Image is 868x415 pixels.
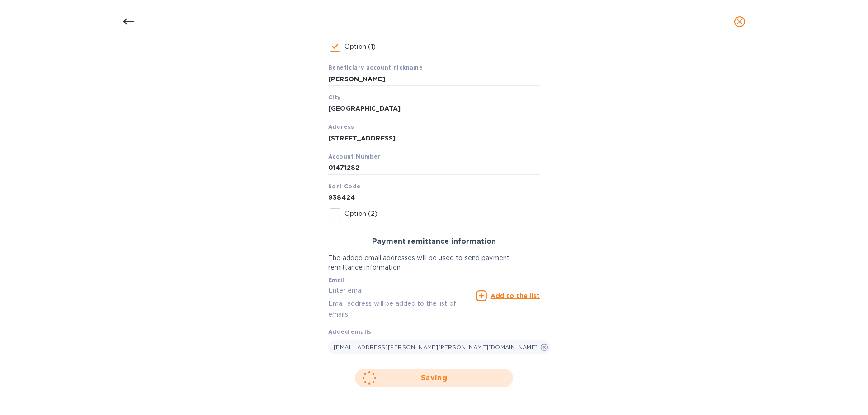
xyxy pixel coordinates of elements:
[328,72,540,86] input: Beneficiary account nickname
[344,209,377,219] p: Option (2)
[344,42,376,51] p: Option (1)
[328,102,540,116] input: City
[729,11,750,33] button: close
[328,253,540,272] p: The added email addresses will be used to send payment remittance information.
[328,131,540,145] input: Address
[328,238,540,246] h3: Payment remittance information
[328,284,472,298] input: Enter email
[328,191,540,204] input: Sort Code
[328,123,354,130] b: Address
[328,64,423,71] b: Beneficiary account nickname
[328,328,372,335] b: Added emails
[328,161,540,175] input: Account Number
[328,298,472,319] p: Email address will be added to the list of emails
[328,153,381,160] b: Account Number
[334,344,538,350] span: [EMAIL_ADDRESS][PERSON_NAME][PERSON_NAME][DOMAIN_NAME]
[328,340,550,354] div: [EMAIL_ADDRESS][PERSON_NAME][PERSON_NAME][DOMAIN_NAME]
[328,183,361,190] b: Sort Code
[491,292,540,299] u: Add to the list
[328,94,341,101] b: City
[328,277,344,283] label: Email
